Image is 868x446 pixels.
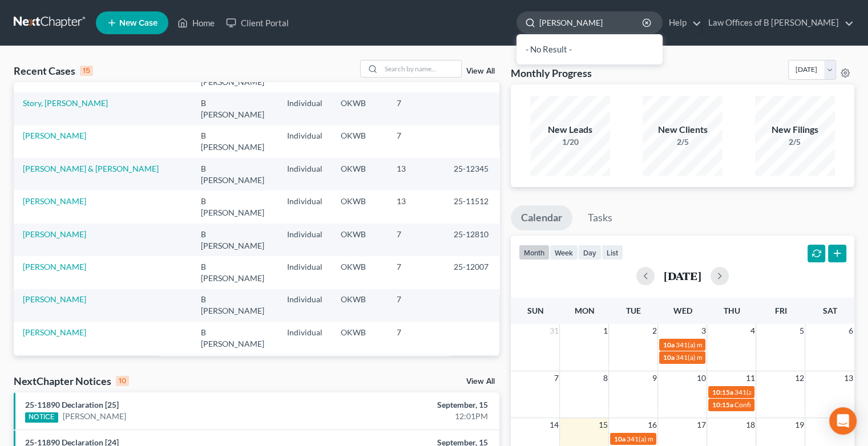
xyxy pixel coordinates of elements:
td: Individual [278,190,332,223]
td: B [PERSON_NAME] [192,289,278,322]
div: 2/5 [755,136,835,148]
td: 13 [387,158,445,190]
input: Search by name... [539,12,644,33]
div: New Leads [530,123,610,136]
td: OKWB [332,224,387,256]
span: Sat [822,306,837,315]
td: OKWB [332,322,387,354]
td: B [PERSON_NAME] [192,92,278,125]
td: 13 [387,355,445,387]
div: 1/20 [530,136,610,148]
span: 10a [663,340,674,349]
span: Fri [774,306,786,315]
td: 7 [387,125,445,158]
a: Law Offices of B [PERSON_NAME] [703,13,854,33]
td: 25-11890 [445,355,499,387]
a: [PERSON_NAME] [23,196,86,206]
td: OKWB [332,256,387,289]
div: New Filings [755,123,835,136]
span: 12 [793,371,805,385]
a: [PERSON_NAME] [23,262,86,271]
div: NextChapter Notices [14,374,129,388]
td: OKWB [332,125,387,158]
span: 31 [548,324,559,338]
td: 25-12345 [445,158,499,190]
span: 2 [651,324,657,338]
span: 8 [601,371,608,385]
div: NOTICE [25,412,58,423]
td: Individual [278,224,332,256]
a: Client Portal [220,13,294,33]
span: Tue [626,306,641,315]
span: 10a [613,435,625,443]
td: B [PERSON_NAME] [192,190,278,223]
td: B [PERSON_NAME] [192,256,278,289]
td: 7 [387,289,445,322]
a: [PERSON_NAME] [63,411,126,422]
div: 10 [116,376,129,386]
a: View All [466,378,495,386]
span: 9 [651,371,657,385]
span: 17 [695,418,706,432]
div: September, 15 [341,399,488,411]
span: 5 [798,324,805,338]
span: 4 [749,324,756,338]
a: [PERSON_NAME] [23,131,86,140]
a: Story, [PERSON_NAME] [23,98,108,108]
a: 25-11890 Declaration [25] [25,400,119,409]
span: 1 [601,324,608,338]
a: [PERSON_NAME] [23,327,86,337]
td: Individual [278,158,332,190]
td: 7 [387,256,445,289]
span: New Case [119,19,158,27]
h2: [DATE] [664,270,701,282]
td: Individual [278,355,332,387]
span: 10:15a [712,388,733,396]
div: 2/5 [643,136,722,148]
td: OKWB [332,355,387,387]
span: 10 [695,371,706,385]
button: day [578,245,601,260]
td: Individual [278,125,332,158]
button: month [519,245,550,260]
a: Help [663,13,701,33]
div: - No Result - [516,34,663,64]
td: 13 [387,190,445,223]
span: 15 [597,418,608,432]
span: 7 [552,371,559,385]
a: View All [466,67,495,75]
td: 7 [387,322,445,354]
span: 3 [700,324,706,338]
td: 25-11512 [445,190,499,223]
span: Wed [673,306,692,315]
div: 12:01PM [341,411,488,422]
div: 15 [80,66,93,76]
span: Mon [574,306,594,315]
td: Individual [278,289,332,322]
span: Thu [723,306,740,315]
span: 6 [847,324,854,338]
td: B [PERSON_NAME] [192,355,278,387]
td: 7 [387,92,445,125]
button: list [601,245,623,260]
span: 11 [744,371,756,385]
span: 10a [663,353,674,362]
td: Individual [278,322,332,354]
div: New Clients [643,123,722,136]
span: 18 [744,418,756,432]
td: B [PERSON_NAME] [192,158,278,190]
span: 10:15a [712,400,733,409]
td: B [PERSON_NAME] [192,224,278,256]
input: Search by name... [381,60,461,77]
span: 341(a) meeting for [PERSON_NAME] [675,340,785,349]
td: OKWB [332,289,387,322]
td: OKWB [332,158,387,190]
span: 16 [646,418,657,432]
span: 19 [793,418,805,432]
td: Individual [278,92,332,125]
span: 14 [548,418,559,432]
td: 7 [387,224,445,256]
span: 13 [843,371,854,385]
span: 341(a) meeting for [PERSON_NAME] [675,353,785,362]
td: OKWB [332,92,387,125]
